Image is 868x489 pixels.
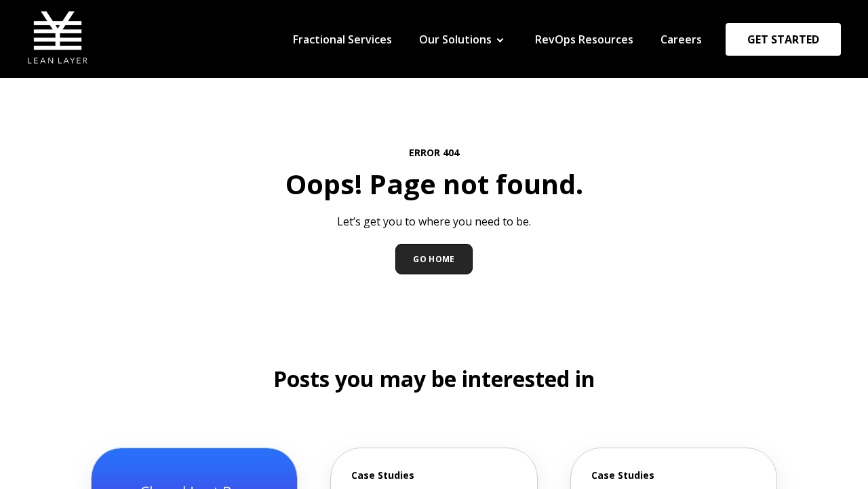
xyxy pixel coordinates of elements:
[395,244,473,274] a: GO HOME
[591,469,756,482] span: Case Studies
[419,32,492,47] a: Our Solutions
[279,32,715,47] div: Navigation Menu
[351,469,516,482] span: Case Studies
[75,146,793,160] span: ERROR 404
[293,32,392,47] a: Fractional Services
[27,7,88,68] img: Lean Layer Logo
[535,32,633,47] a: RevOps Resources
[75,214,793,229] p: Let’s get you to where you need to be.
[660,32,702,47] a: Careers
[75,364,793,395] h2: Posts you may be interested in
[75,165,793,203] h1: Oops! Page not found.
[726,23,841,56] a: GET STARTED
